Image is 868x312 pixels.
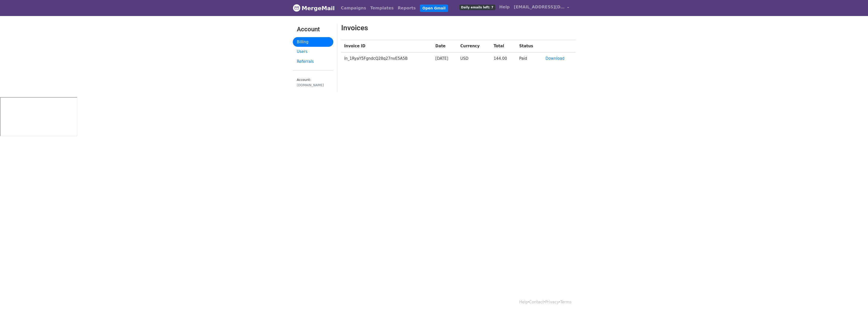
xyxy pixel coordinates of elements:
a: Billing [293,37,333,47]
a: Help [497,2,512,12]
img: MergeMail logo [293,4,300,12]
small: Account: [297,78,329,87]
th: Currency [457,40,491,52]
a: Campaigns [339,3,368,13]
td: [DATE] [432,52,457,65]
a: Reports [396,3,418,13]
span: [EMAIL_ADDRESS][DOMAIN_NAME] [514,4,565,10]
th: Status [516,40,542,52]
iframe: Chat Widget [843,288,868,312]
th: Invoice ID [341,40,432,52]
a: Referrals [293,57,333,67]
a: [EMAIL_ADDRESS][DOMAIN_NAME] [512,2,571,14]
a: Templates [368,3,396,13]
a: MergeMail [293,3,335,13]
a: Contact [529,300,544,304]
a: Download [545,56,564,61]
a: Privacy [545,300,559,304]
th: Total [491,40,516,52]
a: Users [293,47,333,57]
a: Daily emails left: 7 [457,2,497,12]
td: Paid [516,52,542,65]
a: Help [519,300,528,304]
h2: Invoices [341,24,535,32]
h3: Account [297,26,329,33]
a: Terms [560,300,571,304]
td: 144.00 [491,52,516,65]
div: [DOMAIN_NAME] [297,83,329,87]
span: Daily emails left: 7 [459,5,495,10]
a: Open Gmail [420,5,448,12]
th: Date [432,40,457,52]
td: in_1RyaY5FgndcQ28q27nvE5A5B [341,52,432,65]
td: USD [457,52,491,65]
